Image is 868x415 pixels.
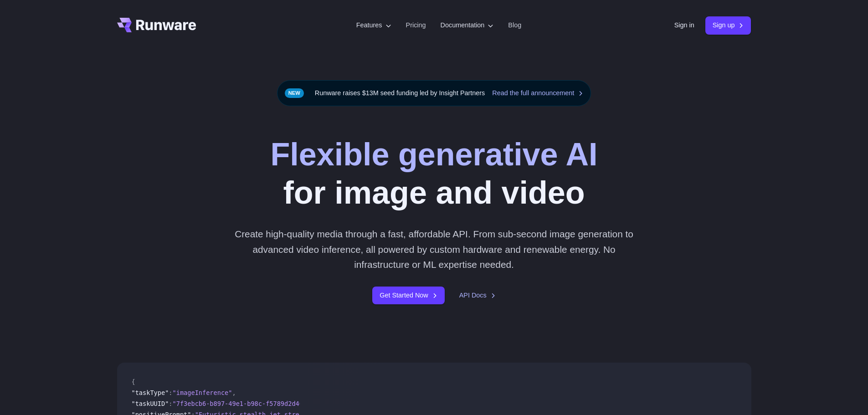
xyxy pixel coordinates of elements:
div: Runware raises $13M seed funding led by Insight Partners [277,80,591,106]
a: API Docs [459,290,496,301]
span: : [169,389,172,396]
a: Read the full announcement [492,88,583,98]
label: Documentation [441,20,494,31]
a: Blog [508,20,521,31]
span: { [132,378,135,385]
strong: Flexible generative AI [270,137,597,172]
a: Sign in [674,20,694,31]
a: Sign up [705,16,751,34]
p: Create high-quality media through a fast, affordable API. From sub-second image generation to adv... [231,226,637,272]
a: Pricing [406,20,426,31]
a: Get Started Now [372,287,444,304]
h1: for image and video [270,135,597,212]
span: "imageInference" [173,389,232,396]
span: "taskUUID" [132,400,169,407]
label: Features [356,20,391,31]
span: "7f3ebcb6-b897-49e1-b98c-f5789d2d40d7" [173,400,314,407]
a: Go to / [117,18,196,32]
span: , [232,389,236,396]
span: : [169,400,172,407]
span: "taskType" [132,389,169,396]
